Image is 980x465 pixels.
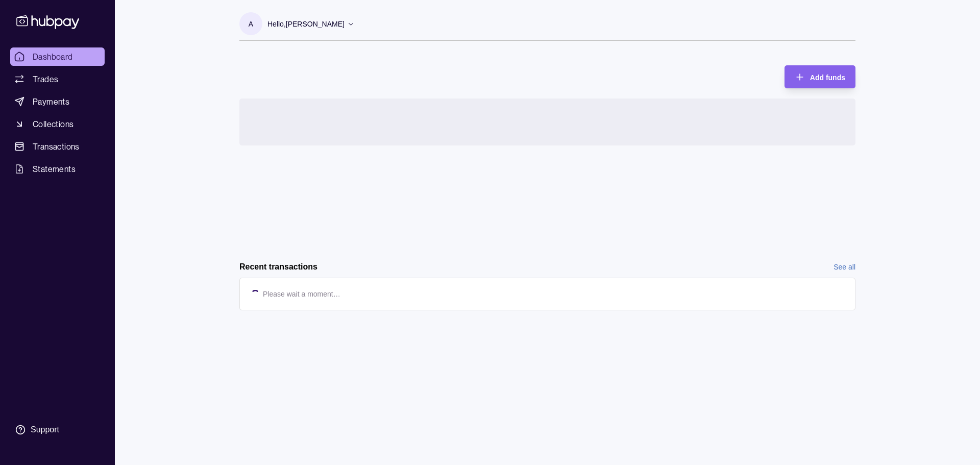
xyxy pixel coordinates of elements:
[10,419,105,440] a: Support
[249,18,253,30] p: A
[267,18,345,30] p: Hello, [PERSON_NAME]
[33,118,73,130] span: Collections
[33,163,76,175] span: Statements
[33,95,69,108] span: Payments
[810,74,845,82] span: Add funds
[785,65,855,88] button: Add funds
[31,424,59,435] div: Support
[263,288,340,300] p: Please wait a moment…
[10,160,105,178] a: Statements
[10,47,105,66] a: Dashboard
[10,115,105,133] a: Collections
[33,140,80,153] span: Transactions
[239,261,317,273] h2: Recent transactions
[33,51,73,63] span: Dashboard
[33,73,58,85] span: Trades
[10,92,105,111] a: Payments
[10,70,105,88] a: Trades
[10,137,105,156] a: Transactions
[834,261,855,273] a: See all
